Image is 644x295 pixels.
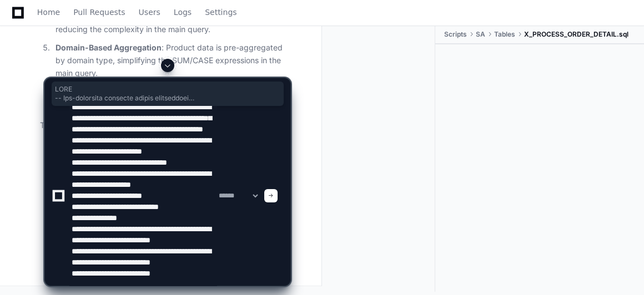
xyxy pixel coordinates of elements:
[55,85,280,103] span: LORE -- Ips-dolorsita consecte adipis elitseddoei tempor_inci UT ( LABORE etd_mag.a_enimadm, VEN(...
[524,30,628,39] span: X_PROCESS_ORDER_DETAIL.sql
[73,9,125,16] span: Pull Requests
[139,9,160,16] span: Users
[205,9,237,16] span: Settings
[56,42,290,79] p: : Product data is pre-aggregated by domain type, simplifying the SUM/CASE expressions in the main...
[37,9,60,16] span: Home
[444,30,467,39] span: Scripts
[174,9,192,16] span: Logs
[56,43,162,52] strong: Domain-Based Aggregation
[494,30,515,39] span: Tables
[476,30,485,39] span: SA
